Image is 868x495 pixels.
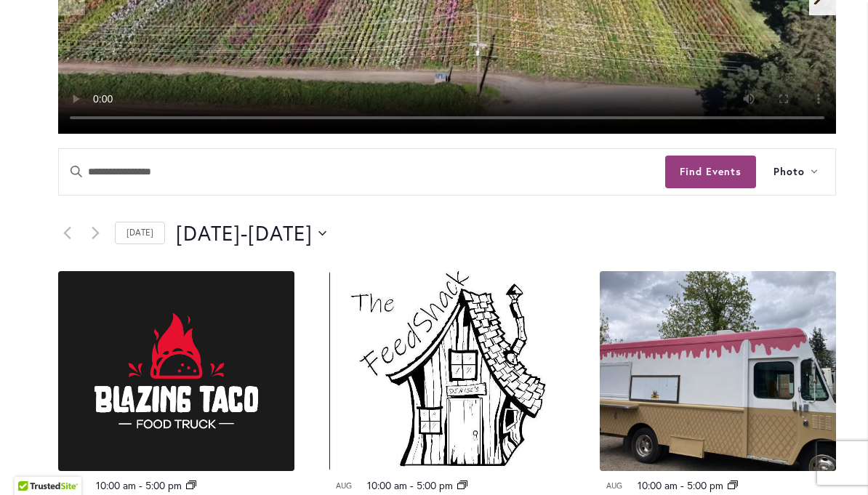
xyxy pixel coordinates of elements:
time: 5:00 pm [417,478,453,492]
span: [DATE] [248,219,313,248]
time: 5:00 pm [687,478,723,492]
input: Enter Keyword. Search for events by Keyword. [59,149,665,195]
button: Find Events [665,156,756,188]
span: - [410,478,414,492]
time: 10:00 am [96,478,136,492]
img: Blazing Taco Food Truck [58,271,294,471]
iframe: Launch Accessibility Center [11,443,52,484]
span: Aug [329,480,358,492]
button: Click to toggle datepicker [176,219,326,248]
span: - [680,478,684,492]
time: 10:00 am [638,478,678,492]
a: Previous Events [58,225,76,242]
time: 10:00 am [367,478,407,492]
span: - [241,219,248,248]
button: Photo [756,149,835,195]
img: The Feedshack [329,271,566,471]
span: Photo [773,164,805,180]
span: - [139,478,142,492]
a: Click to select today's date [115,222,165,244]
img: Food Truck: The Big Scoop [600,271,836,471]
span: Aug [600,480,629,492]
time: 5:00 pm [145,478,182,492]
a: Next Events [87,225,104,242]
span: [DATE] [176,219,241,248]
